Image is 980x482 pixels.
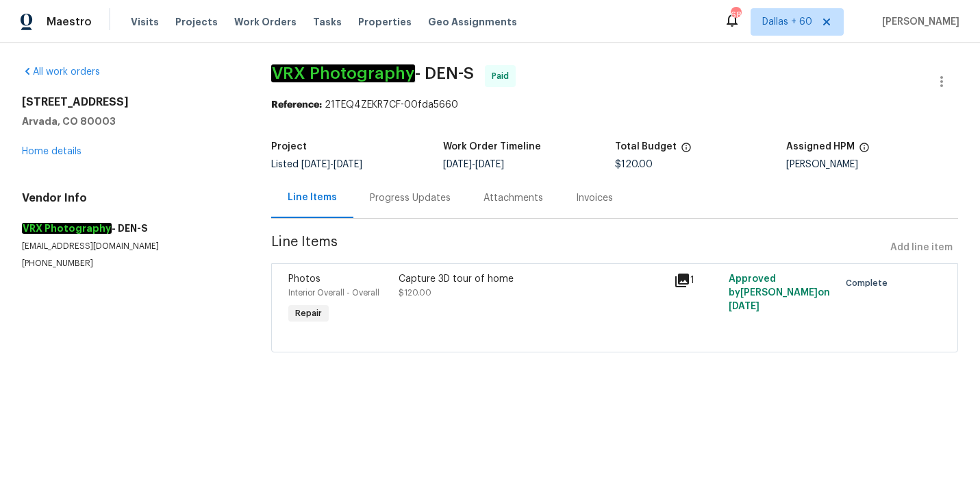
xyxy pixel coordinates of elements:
span: Complete [846,276,893,290]
span: Listed [271,160,362,169]
div: Attachments [483,191,543,205]
div: 21TEQ4ZEKR7CF-00fda5660 [271,98,958,112]
div: 1 [674,272,720,289]
span: $120.00 [615,160,653,169]
h5: Total Budget [615,142,677,152]
span: - [443,160,504,169]
h5: - DEN-S [22,221,238,235]
span: [DATE] [729,302,759,311]
div: [PERSON_NAME] [786,160,958,169]
span: Paid [492,69,514,83]
span: Maestro [47,15,92,29]
a: Home details [22,147,81,156]
span: Dallas + 60 [762,15,812,29]
p: [PHONE_NUMBER] [22,258,238,269]
div: 684 [731,8,740,22]
h5: Work Order Timeline [443,142,541,152]
span: Photos [288,274,321,284]
span: [PERSON_NAME] [877,15,959,29]
span: [DATE] [443,160,472,169]
span: The total cost of line items that have been proposed by Opendoor. This sum includes line items th... [681,142,692,160]
em: VRX Photography [22,223,112,234]
span: Projects [175,15,218,29]
a: All work orders [22,67,100,77]
span: $120.00 [399,289,431,297]
span: Interior Overall - Overall [288,289,379,297]
span: Work Orders [234,15,297,29]
h5: Assigned HPM [786,142,855,152]
div: Invoices [576,191,613,205]
span: Properties [358,15,412,29]
h4: Vendor Info [22,191,238,205]
span: Line Items [271,235,885,261]
h2: [STREET_ADDRESS] [22,95,238,109]
span: [DATE] [334,160,362,169]
p: [EMAIL_ADDRESS][DOMAIN_NAME] [22,241,238,252]
div: Progress Updates [370,191,451,205]
span: [DATE] [475,160,504,169]
span: The hpm assigned to this work order. [859,142,870,160]
span: [DATE] [301,160,330,169]
b: Reference: [271,100,322,110]
span: Visits [131,15,159,29]
span: Repair [290,306,327,320]
span: Approved by [PERSON_NAME] on [729,274,830,311]
span: - [301,160,362,169]
h5: Arvada, CO 80003 [22,115,238,128]
span: Tasks [313,17,342,27]
em: VRX Photography [271,64,415,82]
div: Capture 3D tour of home [399,272,666,286]
h5: Project [271,142,307,152]
div: Line Items [288,191,337,204]
span: - DEN-S [271,65,474,82]
span: Geo Assignments [428,15,517,29]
